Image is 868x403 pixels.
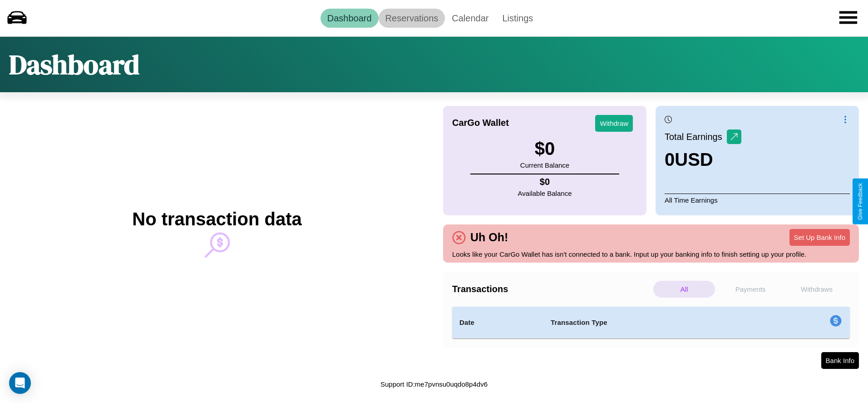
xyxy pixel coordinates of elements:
h2: No transaction data [132,209,301,229]
h4: Transactions [452,284,651,294]
a: Dashboard [321,9,379,28]
button: Withdraw [595,115,633,132]
h4: Transaction Type [551,317,756,328]
a: Calendar [445,9,495,28]
a: Reservations [379,9,445,28]
h4: CarGo Wallet [452,118,509,128]
h4: Uh Oh! [466,231,513,244]
h3: 0 USD [665,149,741,170]
p: All [653,281,715,298]
h4: Date [459,317,536,328]
p: Current Balance [520,159,569,171]
p: Payments [720,281,781,298]
button: Set Up Bank Info [789,229,850,246]
p: Total Earnings [665,129,727,145]
button: Bank Info [821,352,859,369]
p: Withdraws [786,281,848,298]
p: Available Balance [518,187,572,199]
h1: Dashboard [9,46,139,83]
p: Looks like your CarGo Wallet has isn't connected to a bank. Input up your banking info to finish ... [452,248,850,260]
a: Listings [495,9,540,28]
p: Support ID: me7pvnsu0uqdo8p4dv6 [380,378,488,390]
div: Give Feedback [857,183,863,220]
div: Open Intercom Messenger [9,372,31,394]
h4: $ 0 [518,177,572,187]
p: All Time Earnings [665,194,850,206]
h3: $ 0 [520,139,569,159]
table: simple table [452,307,850,338]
